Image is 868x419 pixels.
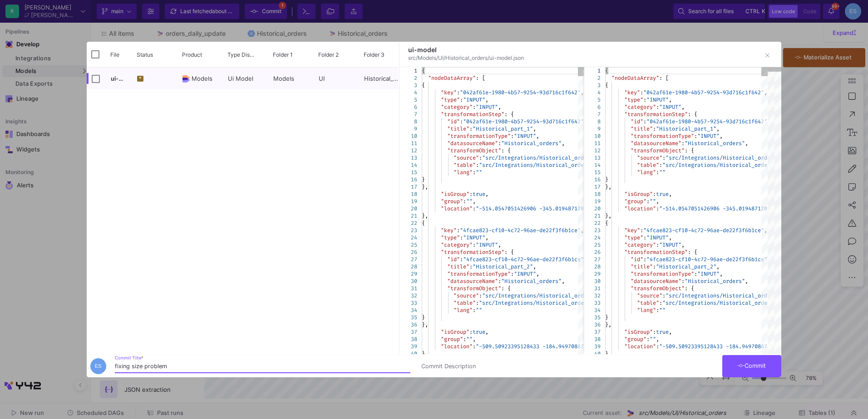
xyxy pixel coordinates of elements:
[656,190,669,198] span: true
[662,154,666,161] span: :
[624,103,656,111] span: "category"
[637,292,662,299] span: "source"
[584,227,601,234] div: 23
[685,285,694,292] span: : {
[401,169,417,176] div: 15
[422,82,425,89] span: {
[624,111,688,118] span: "transformationStep"
[584,278,601,285] div: 30
[631,125,653,132] span: "title"
[584,234,601,241] div: 24
[720,132,723,140] span: ,
[401,256,417,263] div: 27
[182,51,202,58] span: Product
[401,176,417,183] div: 16
[605,212,612,219] span: },
[637,161,659,169] span: "table"
[441,248,504,256] span: "transformationStep"
[479,154,482,161] span: :
[584,263,601,270] div: 28
[401,263,417,270] div: 28
[501,140,562,147] span: "Historical_orders"
[441,205,473,212] span: "location"
[624,328,653,336] span: "isGroup"
[659,161,662,169] span: :
[631,147,685,154] span: "transformObject"
[637,307,656,314] span: "lang"
[476,241,498,248] span: "INPUT"
[454,299,476,307] span: "table"
[422,183,428,190] span: },
[401,67,417,74] div: 1
[457,227,460,234] span: :
[473,205,476,212] span: :
[624,198,646,205] span: "group"
[624,227,640,234] span: "key"
[605,82,608,89] span: {
[584,96,601,103] div: 5
[473,241,476,248] span: :
[498,103,501,111] span: ,
[314,68,359,89] div: UI
[447,132,511,140] span: "transformationType"
[359,68,404,89] div: Historical_orders
[584,205,601,212] div: 20
[694,270,697,278] span: :
[447,140,498,147] span: "datasourceName"
[454,154,479,161] span: "source"
[584,125,601,132] div: 9
[624,234,643,241] span: "type"
[401,270,417,278] div: 29
[401,212,417,219] div: 21
[401,314,417,321] div: 35
[401,205,417,212] div: 20
[422,219,425,227] span: {
[656,205,659,212] span: :
[463,198,466,205] span: :
[511,132,514,140] span: :
[447,285,501,292] span: "transformObject"
[653,263,656,270] span: :
[137,51,153,58] span: Status
[584,82,601,89] div: 3
[485,96,488,103] span: ,
[584,212,601,219] div: 21
[624,205,656,212] span: "location"
[268,68,314,89] div: Models
[441,198,463,205] span: "group"
[562,278,565,285] span: ,
[401,74,417,82] div: 2
[688,248,697,256] span: : {
[584,176,601,183] div: 16
[498,278,501,285] span: :
[422,176,425,183] span: }
[612,74,659,82] span: "nodeDataArray"
[479,161,638,169] span: "src/Integrations/Historical_orders/Historical_par
[476,161,479,169] span: :
[473,169,476,176] span: :
[87,68,404,89] div: Press SPACE to select this row.
[584,299,601,307] div: 33
[584,74,601,82] div: 2
[637,299,659,307] span: "table"
[662,161,821,169] span: "src/Integrations/Historical_orders/Historical_par
[646,96,669,103] span: "INPUT"
[422,321,428,328] span: },
[584,321,601,328] div: 36
[401,118,417,125] div: 8
[643,96,646,103] span: :
[441,111,504,118] span: "transformationStep"
[447,125,469,132] span: "title"
[401,154,417,161] div: 13
[584,219,601,227] div: 22
[631,132,694,140] span: "transformationType"
[401,321,417,328] div: 36
[669,190,672,198] span: ,
[511,270,514,278] span: :
[428,74,476,82] span: "nodeDataArray"
[666,292,780,299] span: "src/Integrations/Historical_orders"
[669,234,672,241] span: ,
[656,263,716,270] span: "Historical_part_2"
